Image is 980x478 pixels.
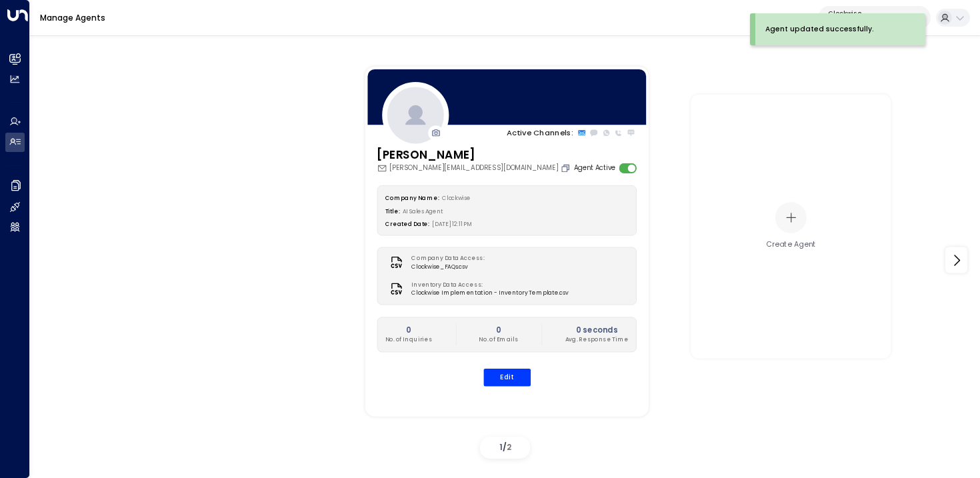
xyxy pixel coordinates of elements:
span: AI Sales Agent [402,207,443,215]
span: Clockwise_FAQs.csv [411,263,489,272]
div: Create Agent [766,239,816,250]
p: No. of Emails [479,335,519,344]
div: [PERSON_NAME][EMAIL_ADDRESS][DOMAIN_NAME] [377,163,573,173]
p: Active Channels: [507,127,573,139]
button: Clockwise20b3239e-c0a6-41eb-9389-890331fa9ba4 [818,6,931,29]
label: Agent Active [573,163,615,173]
p: No. of Inquiries [385,335,432,344]
label: Company Data Access: [411,255,485,263]
label: Inventory Data Access: [411,281,563,289]
h2: 0 seconds [565,324,628,335]
h2: 0 [385,324,432,335]
button: Edit [483,369,530,386]
label: Title: [385,207,399,215]
h2: 0 [479,324,519,335]
label: Company Name: [385,194,439,201]
a: Manage Agents [40,12,105,23]
p: Clockwise [828,9,907,17]
span: 2 [507,441,511,453]
span: Clockwise Implementation - Inventory Template.csv [411,289,568,298]
span: Clockwise [442,194,471,201]
div: Agent updated successfully. [765,24,874,35]
button: Copy [560,163,573,173]
span: [DATE] 12:11 PM [432,220,472,227]
p: Avg. Response Time [565,335,628,344]
span: 1 [499,441,503,453]
div: / [480,437,530,459]
h3: [PERSON_NAME] [377,146,573,163]
label: Created Date: [385,220,429,227]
